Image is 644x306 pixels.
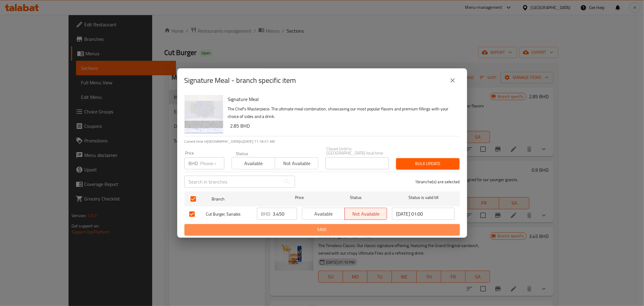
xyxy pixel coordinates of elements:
p: Current time in [GEOGRAPHIC_DATA] is [DATE] 11:18:01 AM [184,139,460,144]
button: Save [184,224,460,235]
input: Please enter price [273,208,297,220]
h2: Signature Meal - branch specific item [184,76,296,85]
span: Available [234,159,273,168]
input: Please enter price [200,157,224,169]
button: Available [302,208,345,220]
h6: Signature Meal [228,95,455,103]
button: close [445,73,460,88]
p: BHD [261,210,271,217]
span: Save [189,226,455,233]
span: Status is valid till [392,194,455,201]
span: Price [279,194,319,201]
img: Signature Meal [184,95,223,134]
button: Not available [275,157,318,169]
span: Available [305,210,342,218]
button: Available [232,157,275,169]
span: Status [324,194,387,201]
button: Bulk update [396,158,460,169]
p: The Chef's Masterpiece. The ultimate meal combination, showcasing our most popular flavors and pr... [228,105,455,120]
input: Search in branches [184,176,281,188]
span: Cut Burger, Sanabis [206,210,252,218]
span: Branch [212,195,274,203]
span: Not available [277,159,316,168]
span: Not available [347,210,385,218]
h6: 2.85 BHD [230,122,455,130]
p: 1 branche(s) are selected [415,179,460,185]
span: Bulk update [401,160,455,168]
p: BHD [189,160,198,167]
button: Not available [344,208,387,220]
